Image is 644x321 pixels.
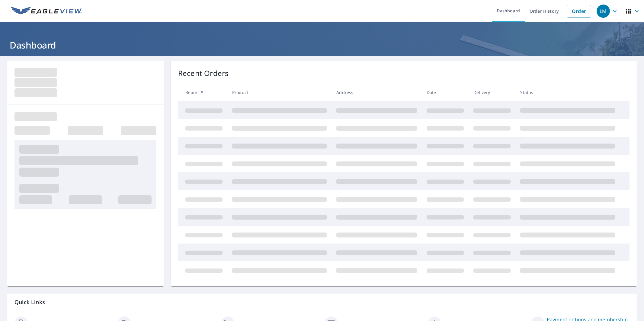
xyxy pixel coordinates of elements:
p: Recent Orders [178,68,229,79]
div: LM [597,5,610,18]
p: Quick Links [14,298,630,306]
th: Report # [178,83,227,101]
th: Delivery [469,83,515,101]
th: Address [332,83,422,101]
a: Order [567,5,591,17]
th: Date [422,83,469,101]
h1: Dashboard [7,39,637,51]
th: Product [227,83,332,101]
th: Status [515,83,620,101]
img: EV Logo [11,7,82,16]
